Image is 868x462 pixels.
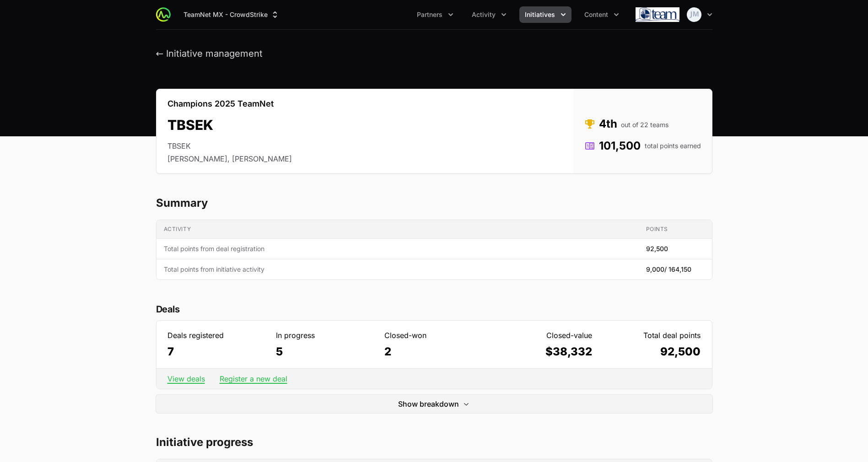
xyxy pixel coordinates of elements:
span: Activity [472,10,496,19]
dd: 2 [384,344,484,359]
span: Partners [417,10,442,19]
div: Activity menu [466,6,512,23]
span: Total points from initiative activity [164,265,631,274]
span: Content [584,10,608,19]
dd: 4th [584,117,701,131]
section: TBSEK's details [156,89,712,174]
li: TBSEK [167,140,292,151]
dt: Deals registered [167,330,267,341]
span: out of 22 teams [621,120,669,129]
span: / 164,150 [664,265,691,273]
section: Deal statistics [156,302,712,413]
h2: Deals [156,302,712,317]
dd: 101,500 [584,139,701,153]
th: Points [639,220,712,239]
span: Show breakdown [398,398,459,409]
button: Activity [466,6,512,23]
img: Juan Manuel Zuleta [687,7,701,22]
dd: 92,500 [601,344,701,359]
span: Initiatives [525,10,555,19]
a: Register a new deal [220,374,287,383]
button: ← Initiative management [156,48,263,59]
h2: TBSEK [167,117,292,133]
dt: Closed-won [384,330,484,341]
svg: Expand/Collapse [463,400,470,408]
div: Supplier switch menu [178,6,285,23]
img: ActivitySource [156,7,171,22]
span: total points earned [645,141,701,150]
div: Content menu [579,6,625,23]
h2: Summary [156,196,712,210]
div: Main navigation [171,6,625,23]
dd: 7 [167,344,267,359]
span: Total points from deal registration [164,244,631,253]
h2: Initiative progress [156,435,712,450]
button: Show breakdownExpand/Collapse [156,395,712,413]
div: Initiatives menu [519,6,571,23]
button: Partners [411,6,459,23]
dd: $38,332 [493,344,592,359]
div: Partners menu [411,6,459,23]
button: Initiatives [519,6,571,23]
a: View deals [167,374,205,383]
section: TBSEK's progress summary [156,196,712,280]
span: 9,000 [646,265,691,274]
dt: Closed-value [493,330,592,341]
span: 92,500 [646,244,668,253]
img: TeamNet MX [636,5,679,24]
dd: 5 [276,344,375,359]
dt: Total deal points [601,330,701,341]
button: TeamNet MX - CrowdStrike [178,6,285,23]
li: [PERSON_NAME], [PERSON_NAME] [167,153,292,164]
th: Activity [156,220,639,239]
button: Content [579,6,625,23]
dt: In progress [276,330,375,341]
p: Champions 2025 TeamNet [167,98,292,109]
